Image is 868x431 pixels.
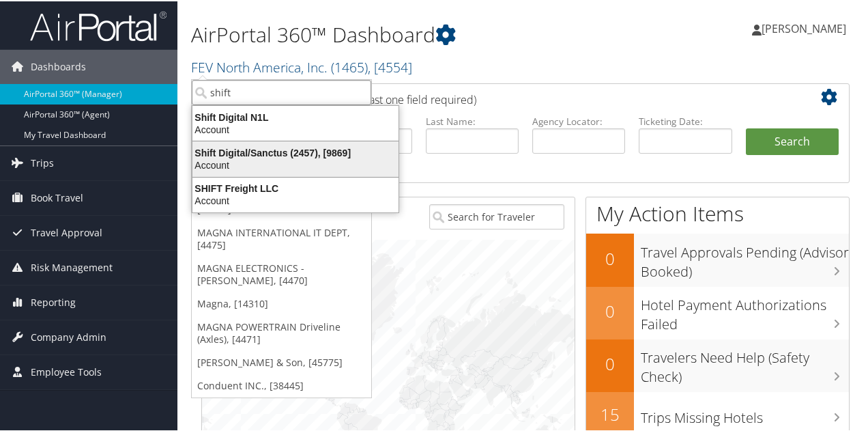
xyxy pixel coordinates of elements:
input: Search for Traveler [429,203,564,228]
h3: Travel Approvals Pending (Advisor Booked) [641,235,849,280]
div: Account [184,193,407,206]
a: Magna, [14310] [192,291,371,314]
label: Last Name: [426,113,519,127]
a: MAGNA INTERNATIONAL IT DEPT, [4475] [192,220,371,255]
span: (at least one field required) [346,91,476,106]
a: Conduent INC., [38445] [192,373,371,396]
span: ( 1465 ) [331,57,368,75]
a: [PERSON_NAME] & Son, [45775] [192,350,371,373]
a: FEV North America, Inc. [191,57,412,75]
h3: Hotel Payment Authorizations Failed [641,288,849,333]
span: , [ 4554 ] [368,57,412,75]
span: Dashboards [31,48,86,83]
span: Employee Tools [31,354,102,388]
label: Ticketing Date: [639,113,732,127]
h1: My Action Items [586,198,849,227]
h3: Trips Missing Hotels [641,400,849,426]
span: Trips [31,145,54,179]
h3: Travelers Need Help (Safety Check) [641,340,849,385]
a: 0Travelers Need Help (Safety Check) [586,338,849,391]
a: MAGNA ELECTRONICS - [PERSON_NAME], [4470] [192,255,371,291]
h2: 15 [586,402,634,425]
a: 0Travel Approvals Pending (Advisor Booked) [586,232,849,285]
div: Shift Digital/Sanctus (2457), [9869] [184,145,407,158]
div: Shift Digital N1L [184,110,407,122]
h2: 0 [586,246,634,269]
div: SHIFT Freight LLC [184,181,407,193]
h2: Airtinerary Lookup [212,85,785,108]
span: Book Travel [31,180,83,214]
button: Search [746,127,839,154]
label: Agency Locator: [532,113,625,127]
img: airportal-logo.png [30,9,167,41]
span: Reporting [31,284,76,318]
span: [PERSON_NAME] [762,20,846,35]
a: 0Hotel Payment Authorizations Failed [586,286,849,338]
a: [PERSON_NAME] [752,7,860,48]
span: Travel Approval [31,214,102,249]
div: Account [184,158,407,170]
div: Account [184,122,407,135]
span: Risk Management [31,249,113,283]
span: Company Admin [31,319,106,353]
h1: AirPortal 360™ Dashboard [191,19,637,48]
h2: 0 [586,298,634,322]
h2: 0 [586,351,634,374]
a: MAGNA POWERTRAIN Driveline (Axles), [4471] [192,314,371,350]
input: Search Accounts [192,79,371,104]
